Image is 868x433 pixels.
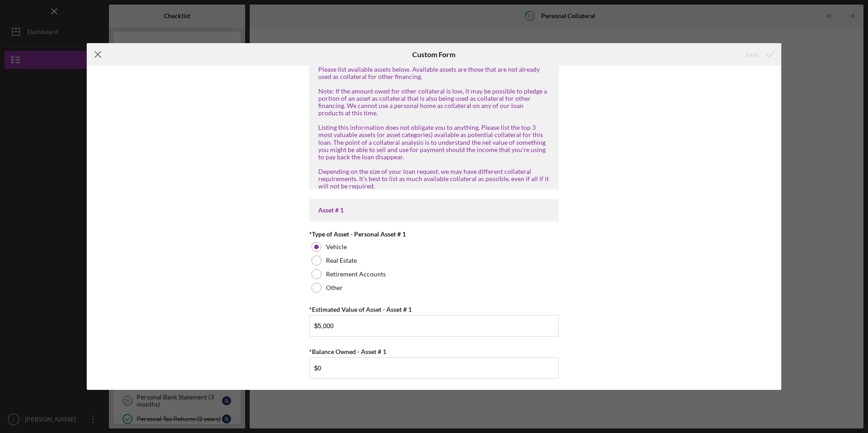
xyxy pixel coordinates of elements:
label: Real Estate [326,257,357,264]
label: Other [326,284,343,291]
label: Vehicle [326,243,347,251]
h6: Custom Form [412,50,455,59]
label: Retirement Accounts [326,271,386,278]
label: *Estimated Value of Asset - Asset # 1 [309,305,412,313]
div: Save [745,45,759,64]
div: Please list available assets below. Available assets are those that are not already used as colla... [318,66,550,190]
div: *Type of Asset - Personal Asset # 1 [309,231,559,238]
div: Asset # 1 [318,207,550,214]
label: *Balance Owned - Asset # 1 [309,348,386,355]
button: Save [736,45,781,64]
